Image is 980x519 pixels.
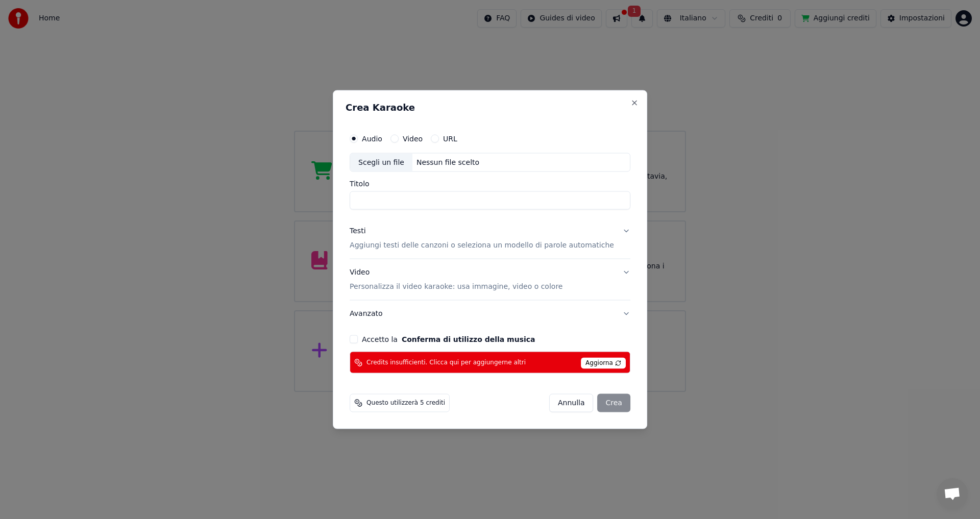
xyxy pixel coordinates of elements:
[350,153,412,171] div: Scegli un file
[350,218,630,259] button: TestiAggiungi testi delle canzoni o seleziona un modello di parole automatiche
[350,180,630,187] label: Titolo
[350,226,365,236] div: Testi
[549,394,594,412] button: Annulla
[403,135,423,142] label: Video
[350,282,562,292] p: Personalizza il video karaoke: usa immagine, video o colore
[346,103,634,112] h2: Crea Karaoke
[443,135,457,142] label: URL
[366,358,526,366] span: Credits insufficienti. Clicca qui per aggiungerne altri
[366,399,445,407] span: Questo utilizzerà 5 crediti
[350,259,630,300] button: VideoPersonalizza il video karaoke: usa immagine, video o colore
[350,267,562,292] div: Video
[362,135,382,142] label: Audio
[412,157,483,167] div: Nessun file scelto
[581,358,626,369] span: Aggiorna
[402,336,535,343] button: Accetto la
[350,301,630,327] button: Avanzato
[350,240,614,251] p: Aggiungi testi delle canzoni o seleziona un modello di parole automatiche
[362,336,535,343] label: Accetto la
